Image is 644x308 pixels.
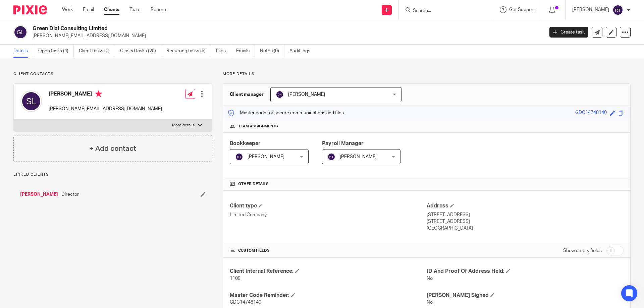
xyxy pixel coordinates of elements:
p: [STREET_ADDRESS] [427,211,624,218]
p: [PERSON_NAME][EMAIL_ADDRESS][DOMAIN_NAME] [49,106,162,112]
p: More details [172,123,195,128]
p: Client contacts [13,71,212,77]
a: Email [83,6,94,13]
p: Linked clients [13,172,212,177]
i: Primary [95,90,102,97]
span: Other details [238,181,269,187]
a: Reports [151,6,167,13]
img: Pixie [13,5,47,14]
a: Clients [104,6,119,13]
img: svg%3E [327,153,335,161]
p: [GEOGRAPHIC_DATA] [427,225,624,232]
p: More details [223,71,631,77]
input: Search [412,8,473,14]
span: Get Support [509,7,535,12]
h3: Client manager [230,91,264,98]
img: svg%3E [20,90,42,112]
a: Audit logs [289,45,315,58]
p: Master code for secure communications and files [228,110,344,116]
span: GDC14748140 [230,300,261,305]
h4: CUSTOM FIELDS [230,248,427,253]
span: Payroll Manager [322,141,364,146]
span: 1109 [230,276,240,281]
span: Bookkeeper [230,141,261,146]
p: [PERSON_NAME][EMAIL_ADDRESS][DOMAIN_NAME] [33,33,539,39]
a: Emails [236,45,255,58]
p: [STREET_ADDRESS] [427,218,624,225]
a: Notes (0) [260,45,284,58]
label: Show empty fields [563,247,602,254]
span: No [427,300,433,305]
a: Recurring tasks (5) [166,45,211,58]
h2: Green Dial Consulting Limited [33,25,438,32]
a: Open tasks (4) [38,45,74,58]
span: Director [61,191,79,198]
img: svg%3E [13,25,28,39]
a: Work [62,6,73,13]
h4: ID And Proof Of Address Held: [427,268,624,275]
a: Team [129,6,141,13]
span: [PERSON_NAME] [340,155,377,159]
h4: Client Internal Reference: [230,268,427,275]
h4: Client type [230,202,427,209]
p: [PERSON_NAME] [572,6,609,13]
h4: [PERSON_NAME] [49,90,162,99]
span: [PERSON_NAME] [288,92,325,97]
span: No [427,276,433,281]
img: svg%3E [235,153,243,161]
img: svg%3E [612,5,623,15]
a: Closed tasks (25) [120,45,161,58]
p: Limited Company [230,211,427,218]
a: Files [216,45,231,58]
span: [PERSON_NAME] [248,155,284,159]
h4: + Add contact [89,143,136,154]
h4: Master Code Reminder: [230,292,427,299]
h4: Address [427,202,624,209]
img: svg%3E [276,90,284,99]
a: [PERSON_NAME] [20,191,58,198]
a: Create task [549,27,588,38]
div: GDC14748140 [575,109,607,117]
a: Client tasks (0) [79,45,115,58]
span: Team assignments [238,124,278,129]
a: Details [13,45,33,58]
h4: [PERSON_NAME] Signed [427,292,624,299]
